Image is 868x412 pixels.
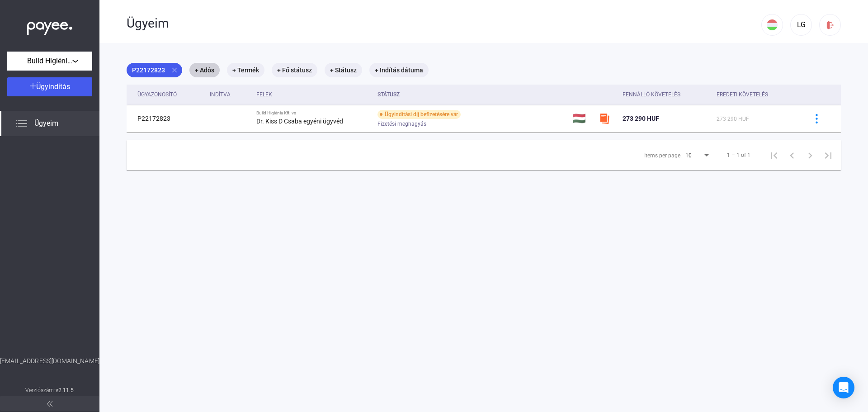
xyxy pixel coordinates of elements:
div: 1 – 1 of 1 [727,150,750,161]
button: Next page [801,146,819,164]
mat-icon: close [170,66,179,74]
td: P22172823 [127,105,206,132]
img: logout-red [826,20,835,30]
span: 10 [685,152,692,159]
mat-chip: + Fő státusz [272,63,317,77]
div: Ügyindítási díj befizetésére vár [377,110,461,119]
img: more-blue [812,114,821,123]
div: Build Higiénia Kft. vs [256,110,370,116]
div: Fennálló követelés [623,89,680,100]
th: Státusz [374,85,569,105]
span: 273 290 HUF [623,115,659,122]
div: Eredeti követelés [717,89,768,100]
mat-select: Items per page: [685,150,711,161]
div: Indítva [210,89,249,100]
button: logout-red [819,14,841,36]
img: list.svg [16,118,27,129]
div: Felek [256,89,272,100]
mat-chip: + Státusz [325,63,362,77]
button: Build Higiénia Kft. [7,52,92,71]
strong: Dr. Kiss D Csaba egyéni ügyvéd [256,118,343,125]
div: Indítva [210,89,231,100]
mat-chip: P22172823 [127,63,182,77]
div: Open Intercom Messenger [833,377,854,398]
mat-chip: + Termék [227,63,264,77]
div: Ügyeim [127,16,761,31]
mat-chip: + Indítás dátuma [369,63,429,77]
span: Ügyeim [34,118,58,129]
button: LG [790,14,812,36]
div: LG [793,19,809,30]
td: 🇭🇺 [569,105,595,132]
div: Eredeti követelés [717,89,796,100]
mat-chip: + Adós [189,63,220,77]
button: Ügyindítás [7,77,92,96]
span: 273 290 HUF [717,116,749,122]
button: more-blue [807,109,826,128]
div: Fennálló követelés [623,89,710,100]
button: Previous page [783,146,801,164]
img: white-payee-white-dot.svg [27,17,72,35]
img: HU [767,19,778,30]
img: plus-white.svg [30,83,36,89]
img: arrow-double-left-grey.svg [47,401,52,407]
span: Fizetési meghagyás [377,118,426,129]
strong: v2.11.5 [56,387,74,393]
div: Ügyazonosító [137,89,203,100]
div: Ügyazonosító [137,89,177,100]
span: Ügyindítás [36,82,70,91]
div: Items per page: [644,150,682,161]
button: HU [761,14,783,36]
span: Build Higiénia Kft. [27,56,72,66]
button: Last page [819,146,837,164]
div: Felek [256,89,370,100]
button: First page [765,146,783,164]
img: szamlazzhu-mini [599,113,610,124]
